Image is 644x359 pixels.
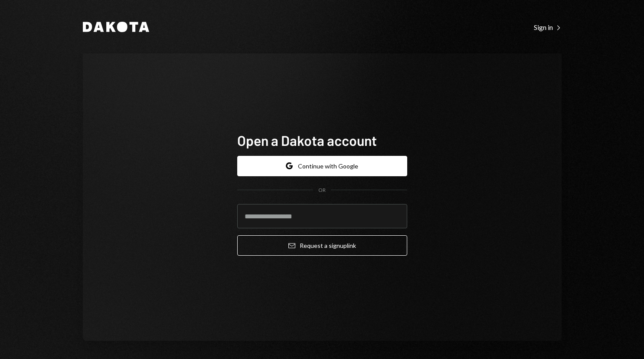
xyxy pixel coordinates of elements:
div: Sign in [534,23,562,32]
h1: Open a Dakota account [237,132,407,149]
button: Request a signuplink [237,235,407,256]
div: OR [318,187,326,194]
a: Sign in [534,22,562,32]
button: Continue with Google [237,156,407,176]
